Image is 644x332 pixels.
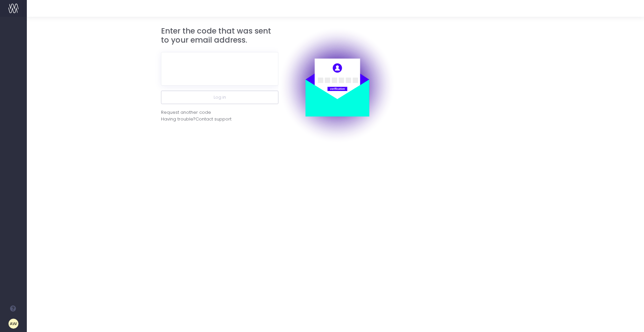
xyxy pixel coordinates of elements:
button: Log in [161,91,278,104]
div: Request another code [161,109,211,116]
img: auth.png [278,27,396,144]
span: Contact support [196,116,231,123]
div: Having trouble? [161,116,278,123]
h3: Enter the code that was sent to your email address. [161,27,278,45]
img: images/default_profile_image.png [8,319,18,329]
